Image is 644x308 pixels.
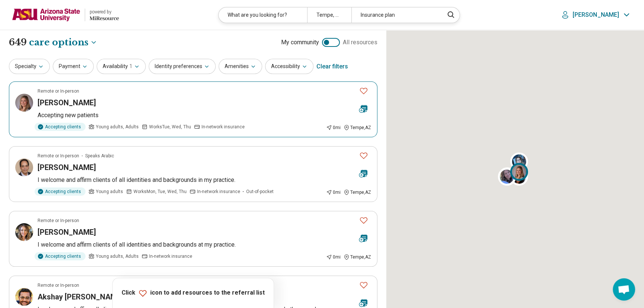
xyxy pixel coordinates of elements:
button: Specialty [9,59,50,74]
div: Accepting clients [35,187,86,196]
div: 0 mi [326,189,341,196]
div: Open chat [613,278,635,301]
p: Remote or In-person [38,153,79,159]
h3: [PERSON_NAME] [38,227,96,237]
span: In-network insurance [149,253,192,260]
span: Young adults, Adults [96,123,139,130]
span: In-network insurance [197,188,240,195]
div: Clear filters [316,58,348,76]
div: Insurance plan [351,7,439,23]
button: Identity preferences [149,59,216,74]
h1: 649 [9,36,97,49]
p: Remote or In-person [38,217,79,224]
span: Young adults, Adults [96,253,139,260]
button: Favorite [356,83,371,99]
button: Availability1 [97,59,146,74]
div: What are you looking for? [219,7,307,23]
span: In-network insurance [202,123,245,130]
p: I welcome and affirm clients of all identities and backgrounds at my practice. [38,240,371,249]
button: Favorite [356,277,371,293]
span: Young adults [96,188,123,195]
button: Favorite [356,213,371,228]
div: Accepting clients [35,123,86,131]
p: Remote or In-person [38,88,79,94]
span: Out-of-pocket [246,188,274,195]
span: Works Mon, Tue, Wed, Thu [133,188,187,195]
h3: [PERSON_NAME] [38,97,96,108]
span: care options [29,36,88,49]
a: Arizona State Universitypowered by [12,6,119,24]
button: Favorite [356,148,371,163]
span: 1 [129,62,132,70]
span: Speaks Arabic [85,153,114,159]
p: [PERSON_NAME] [573,11,619,19]
div: 0 mi [326,254,341,260]
div: Tempe , AZ [344,124,371,131]
div: powered by [90,9,119,15]
button: Amenities [219,59,262,74]
button: Care options [29,36,97,49]
p: I welcome and affirm clients of all identities and backgrounds in my practice. [38,176,371,185]
div: 0 mi [326,124,341,131]
h3: Akshay [PERSON_NAME] [38,292,123,302]
div: Accepting clients [35,252,86,260]
p: Click icon to add resources to the referral list [122,289,265,298]
div: Tempe, AZ 85281 [307,7,351,23]
p: Accepting new patients [38,111,371,120]
button: Accessibility [265,59,313,74]
img: Arizona State University [12,6,80,24]
div: Tempe , AZ [344,254,371,260]
span: Works Tue, Wed, Thu [149,123,191,130]
div: Tempe , AZ [344,189,371,196]
h3: [PERSON_NAME] [38,162,96,173]
button: Payment [53,59,94,74]
p: Remote or In-person [38,282,79,289]
span: All resources [343,38,377,47]
span: My community [281,38,319,47]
